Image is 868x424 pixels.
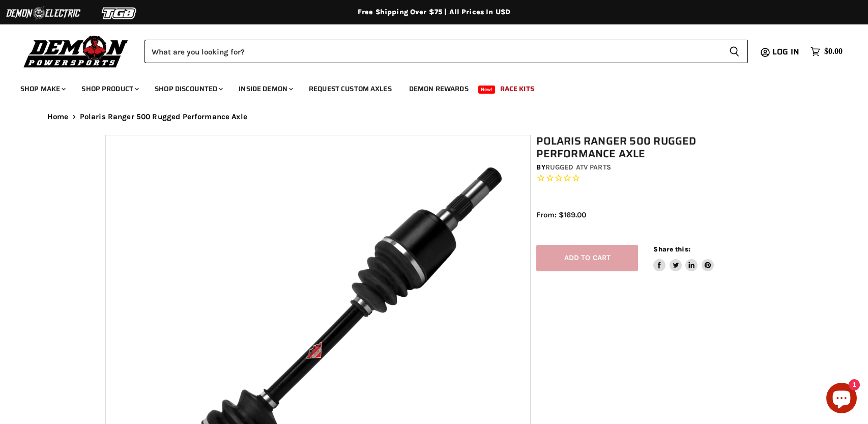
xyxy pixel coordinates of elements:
aside: Share this: [653,245,714,272]
a: Shop Product [74,78,145,99]
input: Search [144,40,721,63]
form: Product [144,40,748,63]
button: Search [721,40,748,63]
a: $0.00 [805,44,848,59]
a: Demon Rewards [401,78,476,99]
span: New! [478,86,496,94]
nav: Breadcrumbs [27,112,841,121]
ul: Main menu [13,74,840,99]
div: Free Shipping Over $75 | All Prices In USD [27,8,841,17]
a: Inside Demon [231,78,299,99]
a: Rugged ATV Parts [545,163,611,172]
a: Race Kits [493,78,542,99]
span: Share this: [653,245,690,253]
span: Rated 0.0 out of 5 stars 0 reviews [536,173,768,184]
a: Home [47,112,69,121]
inbox-online-store-chat: Shopify online store chat [823,383,860,416]
img: Demon Electric Logo 2 [5,4,81,23]
a: Shop Make [13,78,72,99]
h1: Polaris Ranger 500 Rugged Performance Axle [536,135,768,160]
img: Demon Powersports [20,33,132,69]
a: Shop Discounted [147,78,229,99]
span: Polaris Ranger 500 Rugged Performance Axle [80,112,247,121]
a: Request Custom Axles [301,78,399,99]
div: by [536,162,768,173]
span: Log in [772,45,799,58]
a: Log in [768,47,805,56]
span: $0.00 [824,47,843,56]
span: From: $169.00 [536,210,586,219]
img: TGB Logo 2 [81,4,158,23]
